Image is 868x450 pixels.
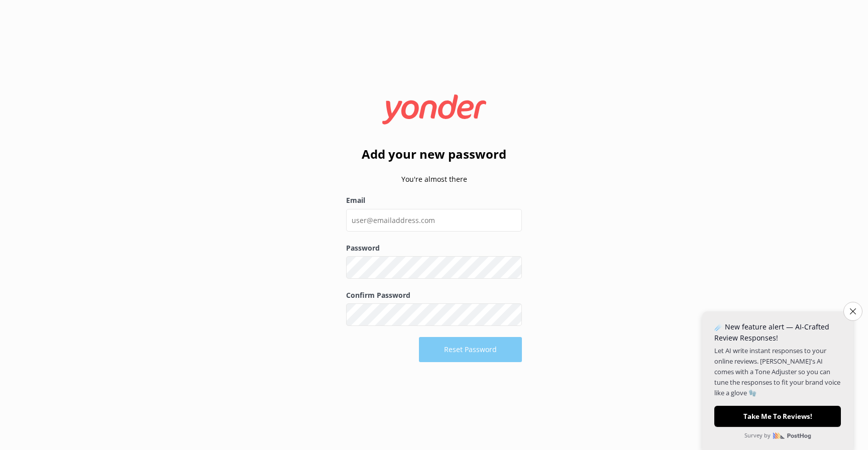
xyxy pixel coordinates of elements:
label: Confirm Password [346,290,522,301]
button: Show password [502,258,522,278]
input: user@emailaddress.com [346,209,522,232]
p: You're almost there [346,174,522,185]
button: Show password [502,305,522,325]
h2: Add your new password [346,145,522,164]
label: Email [346,195,522,206]
label: Password [346,243,522,254]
